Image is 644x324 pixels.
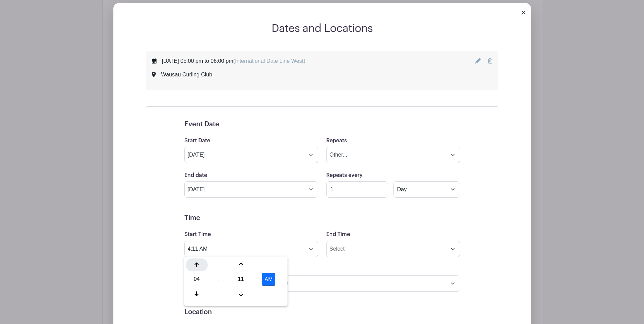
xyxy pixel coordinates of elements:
input: Pick date [184,181,318,198]
label: End date [184,172,207,179]
label: End Time [326,231,350,238]
img: close_button-5f87c8562297e5c2d7936805f587ecaba9071eb48480494691a3f1689db116b3.svg [521,11,526,15]
label: Repeats [326,138,347,144]
input: Select [184,241,318,257]
input: Select [184,147,318,163]
div: Pick Hour [186,273,208,286]
div: Decrement Minute [230,287,252,300]
label: Start Date [184,138,210,144]
div: [DATE] 05:00 pm to 06:00 pm [162,57,306,65]
div: Pick Minute [230,273,252,286]
span: (International Date Line West) [233,58,305,64]
h5: Event Date [184,120,460,128]
h5: Time [184,214,460,222]
div: Wausau Curling Club, [161,71,214,79]
input: Select [326,241,460,257]
div: Increment Minute [230,258,252,271]
div: Decrement Hour [186,287,208,300]
h5: Location [184,308,460,316]
h2: Dates and Locations [113,22,531,35]
label: Start Time [184,231,211,238]
button: AM [262,273,275,286]
div: : [210,273,228,286]
div: Increment Hour [186,258,208,271]
label: Repeats every [326,172,363,179]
